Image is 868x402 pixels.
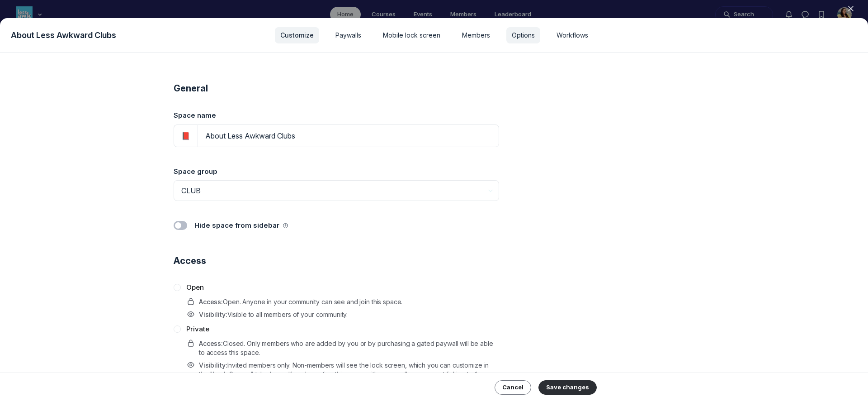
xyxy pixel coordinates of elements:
button: 📕 [174,125,198,147]
span: Hide space from sidebar [194,220,288,231]
button: Cancel [495,380,531,395]
label: Open [186,283,402,292]
h5: Access [174,254,206,267]
span: 📕 [181,131,190,140]
button: CLUB [174,181,499,201]
span: Members [462,31,490,40]
span: Paywalls [335,31,361,40]
p: Closed. Only members who are added by you or by purchasing a gated paywall will be able to access... [199,339,499,357]
span: Mobile lock screen [383,31,440,40]
span: CLUB [181,186,201,195]
span: Customize [280,31,314,40]
span: Access : [199,298,223,306]
h5: General [174,82,208,95]
span: Options [512,31,535,40]
span: Visibility : [199,361,227,369]
p: Visible to all members of your community. [199,310,402,319]
span: Access : [199,340,223,347]
span: Visibility : [199,311,227,318]
label: Private [186,325,499,334]
button: Save changes [538,380,597,395]
p: Open. Anyone in your community can see and join this space. [199,297,402,306]
p: Invited members only. Non-members will see the lock screen, which you can customize in the "Lock ... [199,361,499,388]
input: Your space name [198,124,499,147]
span: Workflows [557,31,588,40]
span: Space group [174,167,217,177]
span: Space name [174,110,216,121]
span: About Less Awkward Clubs [11,29,116,42]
